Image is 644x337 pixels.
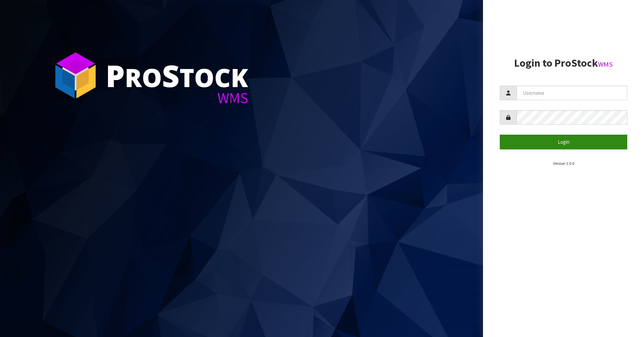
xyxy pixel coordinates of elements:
[500,135,627,149] button: Login
[106,55,125,96] span: P
[500,57,627,69] h2: Login to ProStock
[553,161,574,166] small: Version 1.0.0
[106,60,248,90] div: ro tock
[162,55,179,96] span: S
[106,90,248,106] div: WMS
[50,50,101,100] img: ProStock Cube
[517,86,627,100] input: Username
[598,60,613,69] small: WMS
